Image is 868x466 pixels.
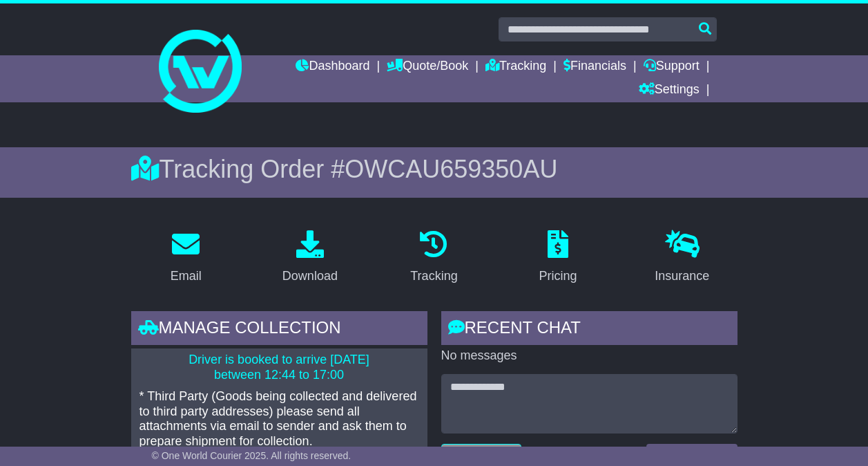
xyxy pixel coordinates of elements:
[171,267,202,286] div: Email
[410,267,457,286] div: Tracking
[273,225,347,290] a: Download
[644,55,700,79] a: Support
[530,225,586,290] a: Pricing
[282,267,338,286] div: Download
[441,311,737,348] div: RECENT CHAT
[131,154,737,184] div: Tracking Order #
[401,225,466,290] a: Tracking
[646,225,718,290] a: Insurance
[162,225,211,290] a: Email
[441,348,737,364] p: No messages
[655,267,709,286] div: Insurance
[139,353,419,382] p: Driver is booked to arrive [DATE] between 12:44 to 17:00
[345,155,557,183] span: OWCAU659350AU
[296,55,369,79] a: Dashboard
[563,55,626,79] a: Financials
[387,55,468,79] a: Quote/Book
[539,267,577,286] div: Pricing
[639,79,700,102] a: Settings
[139,389,419,449] p: * Third Party (Goods being collected and delivered to third party addresses) please send all atta...
[152,450,351,461] span: © One World Courier 2025. All rights reserved.
[131,311,427,348] div: Manage collection
[485,55,546,79] a: Tracking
